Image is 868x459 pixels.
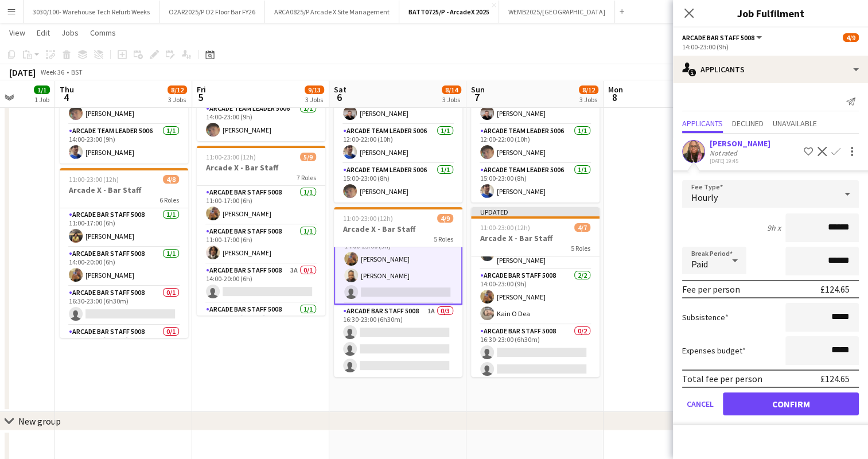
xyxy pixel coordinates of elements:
div: 3 Jobs [579,95,598,104]
span: View [9,28,25,38]
span: Thu [60,84,74,95]
button: Arcade Bar Staff 5008 [682,33,764,42]
app-card-role: Arcade Bar Staff 50081/111:00-17:00 (6h)[PERSON_NAME] [60,208,188,247]
span: Mon [608,84,623,95]
span: Sat [334,84,347,95]
div: 3 Jobs [168,95,186,104]
div: Updated [471,207,600,216]
app-card-role: Arcade Bar Staff 50082/214:00-23:00 (9h)[PERSON_NAME]Kain O Dea [471,269,600,325]
span: 9/13 [305,85,324,94]
div: [DATE] [9,67,36,78]
app-job-card: 11:00-23:00 (12h)4/9Arcade X - Bar Staff5 Roles12:00-22:00 (10h)[PERSON_NAME]Arcade Bar Staff 500... [334,207,462,377]
span: 8/14 [442,85,461,94]
app-card-role: Arcade Bar Staff 50080/116:30-23:00 (6h30m) [60,325,188,364]
span: 4/7 [574,223,590,232]
app-card-role: Arcade Bar Staff 50081/114:00-20:00 (6h)[PERSON_NAME] [60,247,188,286]
app-card-role: Arcade Team Leader 50061/114:00-23:00 (9h)[PERSON_NAME] [60,125,188,164]
span: Jobs [61,28,79,38]
app-card-role: Arcade Team Leader 50061/112:00-22:00 (10h)[PERSON_NAME] [471,125,600,164]
label: Expenses budget [682,345,746,356]
div: 3 Jobs [305,95,324,104]
div: £124.65 [820,373,850,384]
button: 3030/100- Warehouse Tech Refurb Weeks [24,1,159,23]
h3: Arcade X - Bar Staff [60,185,188,195]
div: New group [18,415,61,427]
app-job-card: 11:00-23:00 (12h)4/8Arcade X - Bar Staff6 RolesArcade Bar Staff 50081/111:00-17:00 (6h)[PERSON_NA... [60,168,188,338]
span: Fri [197,84,206,95]
span: 4 [58,91,74,104]
span: 7 Roles [297,173,316,182]
div: [DATE] 19:45 [710,157,770,165]
button: WEMB2025/[GEOGRAPHIC_DATA] [499,1,615,23]
div: Applicants [673,56,868,83]
span: 7 [469,91,485,104]
app-job-card: 07:00-23:00 (16h)3/3Arcade X - Team Leaders3 RolesArcade Team Leader 50061/107:00-15:00 (8h)[PERS... [334,45,462,203]
span: 11:00-23:00 (12h) [343,214,393,223]
a: Comms [85,25,120,40]
h3: Arcade X - Bar Staff [471,233,600,243]
span: 5 Roles [571,244,590,252]
span: 11:00-23:00 (12h) [480,223,530,232]
span: Sun [471,84,485,95]
span: 8 [606,91,623,104]
span: 5 [195,91,206,104]
h3: Arcade X - Bar Staff [334,224,462,234]
div: 1 Job [34,95,49,104]
app-card-role: Arcade Team Leader 50061/115:00-23:00 (8h)[PERSON_NAME] [334,164,462,203]
span: Hourly [691,192,718,203]
app-card-role: Arcade Team Leader 50061/115:00-23:00 (8h)[PERSON_NAME] [471,164,600,203]
div: 9h x [767,223,781,233]
app-card-role: Arcade Bar Staff 50081A0/316:30-23:00 (6h30m) [334,305,462,377]
app-card-role: Arcade Team Leader 50061/114:00-23:00 (9h)[PERSON_NAME] [197,102,325,141]
a: Edit [32,25,55,40]
div: 07:00-23:00 (16h)3/3Arcade X - Team Leaders3 RolesArcade Team Leader 50061/107:00-15:00 (8h)[PERS... [471,45,600,203]
div: 3 Jobs [442,95,461,104]
span: Edit [37,28,50,38]
app-card-role: Arcade Bar Staff 50083A0/114:00-20:00 (6h) [197,264,325,303]
app-card-role: Arcade Bar Staff 50080/116:30-23:00 (6h30m) [60,286,188,325]
span: Applicants [682,119,723,127]
span: 11:00-23:00 (12h) [206,153,256,161]
span: 8/12 [579,85,598,94]
label: Subsistence [682,312,729,322]
app-card-role: Arcade Bar Staff 50081/116:30-23:00 (6h30m) [197,303,325,342]
app-job-card: Updated11:00-23:00 (12h)4/7Arcade X - Bar Staff5 Roles Arcade Bar Staff 50081/112:00-22:00 (10h)[... [471,207,600,377]
span: 4/9 [437,214,453,223]
h3: Arcade X - Bar Staff [197,162,325,173]
app-card-role: Arcade Bar Staff 50081/111:00-17:00 (6h)[PERSON_NAME] [197,225,325,264]
button: O2AR2025/P O2 Floor Bar FY26 [159,1,265,23]
app-card-role: Arcade Bar Staff 50081A2/314:00-23:00 (9h)[PERSON_NAME][PERSON_NAME] [334,230,462,305]
app-job-card: 11:00-23:00 (12h)5/9Arcade X - Bar Staff7 RolesArcade Bar Staff 50081/111:00-17:00 (6h)[PERSON_NA... [197,146,325,316]
span: 6 Roles [159,196,179,204]
app-card-role: Arcade Team Leader 50061/112:00-22:00 (10h)[PERSON_NAME] [334,125,462,164]
span: Week 36 [38,68,67,76]
span: 5 Roles [434,235,453,243]
span: 8/12 [168,85,187,94]
span: 5/9 [300,153,316,161]
span: Unavailable [773,119,817,127]
app-card-role: Arcade Bar Staff 50081/111:00-17:00 (6h)[PERSON_NAME] [197,186,325,225]
button: ARCA0825/P Arcade X Site Management [265,1,399,23]
div: £124.65 [820,283,850,295]
span: Declined [732,119,764,127]
div: Total fee per person [682,373,762,384]
span: 1/1 [34,85,50,94]
span: Paid [691,258,708,270]
span: 11:00-23:00 (12h) [69,175,119,184]
a: View [5,25,30,40]
app-card-role: Arcade Bar Staff 50080/216:30-23:00 (6h30m) [471,325,600,380]
span: Arcade Bar Staff 5008 [682,33,754,42]
button: BATT0725/P - ArcadeX 2025 [399,1,499,23]
div: 14:00-23:00 (9h) [682,42,859,51]
span: Comms [90,28,116,38]
h3: Job Fulfilment [673,6,868,21]
button: Cancel [682,392,718,415]
button: Confirm [723,392,859,415]
div: Not rated [710,149,739,157]
a: Jobs [57,25,83,40]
